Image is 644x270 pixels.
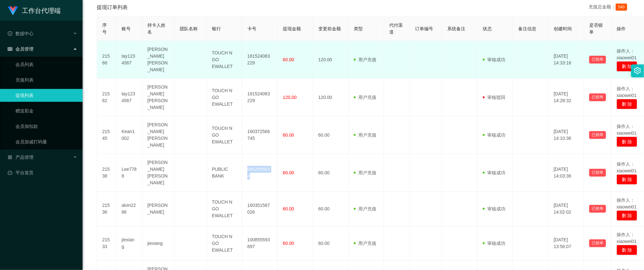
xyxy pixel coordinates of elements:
span: 团队名称 [180,26,198,31]
td: [DATE] 14:03:36 [549,154,584,192]
span: 用户充值 [354,206,376,211]
a: 工作台代理端 [8,8,61,13]
span: 持卡人姓名 [147,23,165,34]
td: alvin2286 [116,192,142,226]
a: 充值列表 [15,73,77,86]
span: 审核成功 [483,132,505,138]
td: TOUCH N GO EWALLET [207,41,242,79]
td: 21545 [97,116,116,154]
td: jiexiang [116,226,142,261]
span: 代付渠道 [389,23,403,34]
img: logo.9652507e.png [8,6,18,15]
a: 赠送彩金 [15,104,77,117]
span: 会员管理 [8,46,34,52]
span: 状态 [483,26,492,31]
button: 删 除 [617,174,637,185]
td: 6852895634 [242,154,278,192]
td: TOUCH N GO EWALLET [207,226,242,261]
span: 用户充值 [354,241,376,246]
span: 审核成功 [483,206,505,211]
span: 540 [616,4,627,11]
h1: 工作台代理端 [22,0,61,21]
td: [DATE] 14:33:16 [549,41,584,79]
span: 60.00 [283,132,294,138]
span: 60.00 [283,206,294,211]
span: 操作人：xiaowei01 [617,161,637,173]
button: 删 除 [617,99,637,109]
span: 操作人：xiaowei01 [617,198,637,209]
span: 操作人：xiaowei01 [617,232,637,244]
span: 产品管理 [8,155,34,160]
a: 提现列表 [15,89,77,102]
span: 操作 [617,26,626,31]
td: 120.00 [313,79,349,116]
span: 创建时间 [554,26,572,31]
td: 60.00 [313,226,349,261]
td: [PERSON_NAME] [PERSON_NAME] [142,79,174,116]
td: PUBLIC BANK [207,154,242,192]
span: 账号 [122,26,131,31]
td: 181524083229 [242,79,278,116]
a: 会员列表 [15,58,77,71]
td: 60.00 [313,116,349,154]
td: [DATE] 14:02:02 [549,192,584,226]
td: 60.00 [313,154,349,192]
td: 181524083229 [242,41,278,79]
td: 160372566745 [242,116,278,154]
span: 提现订单列表 [97,4,128,11]
td: [PERSON_NAME] [PERSON_NAME] [142,154,174,192]
span: 审核成功 [483,57,505,62]
a: 会员加扣款 [15,120,77,133]
span: 审核成功 [483,241,505,246]
td: 160351587026 [242,192,278,226]
td: 120.00 [313,41,349,79]
td: [PERSON_NAME] [142,192,174,226]
a: 会员加减打码量 [15,135,77,148]
span: 变更前金额 [318,26,341,31]
span: 卡号 [247,26,256,31]
button: 已锁单 [589,131,606,139]
button: 删 除 [617,61,637,72]
span: 银行 [212,26,221,31]
i: 图标: check-circle-o [8,31,12,36]
td: TOUCH N GO EWALLET [207,79,242,116]
td: [PERSON_NAME] [PERSON_NAME] [142,41,174,79]
td: tay1234567 [116,79,142,116]
td: jiexiang [142,226,174,261]
button: 已锁单 [589,239,606,247]
span: 订单编号 [415,26,433,31]
span: 备注信息 [518,26,536,31]
td: Kean1002 [116,116,142,154]
span: 序号 [102,23,107,34]
td: [PERSON_NAME] [PERSON_NAME] [142,116,174,154]
span: 是否锁单 [589,23,603,34]
td: 21562 [97,79,116,116]
td: TOUCH N GO EWALLET [207,116,242,154]
span: 60.00 [283,241,294,246]
td: 21533 [97,226,116,261]
td: 100855593897 [242,226,278,261]
span: 用户充值 [354,57,376,62]
span: 数据中心 [8,31,34,36]
td: 60.00 [313,192,349,226]
td: 21538 [97,154,116,192]
td: [DATE] 14:10:36 [549,116,584,154]
button: 已锁单 [589,56,606,63]
button: 已锁单 [589,205,606,213]
button: 已锁单 [589,93,606,101]
a: 图标: dashboard平台首页 [8,166,77,179]
span: 审核驳回 [483,95,505,100]
button: 删 除 [617,137,637,147]
td: tay1234567 [116,41,142,79]
td: [DATE] 14:28:32 [549,79,584,116]
span: 提现金额 [283,26,301,31]
td: TOUCH N GO EWALLET [207,192,242,226]
button: 已锁单 [589,169,606,177]
span: 类型 [354,26,363,31]
span: 操作人：xiaowei01 [617,86,637,98]
span: 120.00 [283,95,297,100]
span: 操作人：xiaowei01 [617,124,637,136]
td: 21536 [97,192,116,226]
button: 删 除 [617,210,637,221]
td: 21566 [97,41,116,79]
